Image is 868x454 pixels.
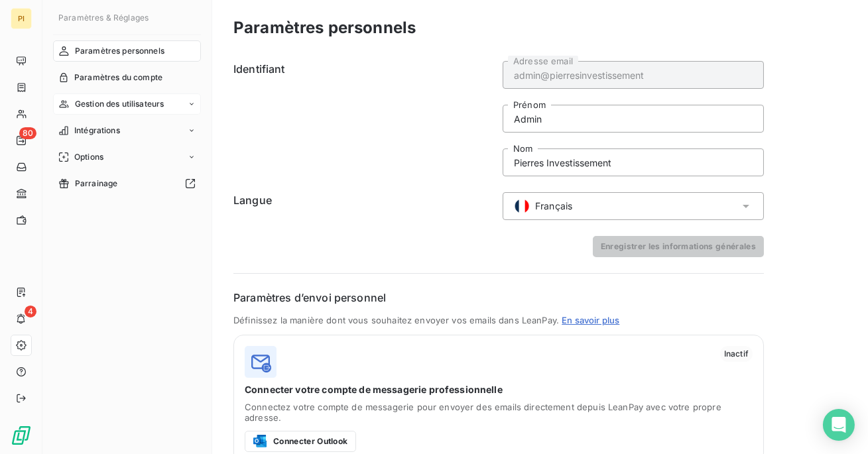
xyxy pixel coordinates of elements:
[233,16,416,40] h3: Paramètres personnels
[11,130,31,151] a: 80
[58,13,149,23] span: Paramètres & Réglages
[53,93,201,115] a: Gestion des utilisateurs
[53,173,201,194] a: Parrainage
[503,105,764,133] input: placeholder
[19,127,36,139] span: 80
[245,431,356,452] button: Connecter Outlook
[75,98,164,110] span: Gestion des utilisateurs
[233,192,495,220] h6: Langue
[562,315,619,325] a: En savoir plus
[11,425,32,446] img: Logo LeanPay
[233,315,559,325] span: Définissez la manière dont vous souhaitez envoyer vos emails dans LeanPay.
[53,67,201,88] a: Paramètres du compte
[74,151,103,163] span: Options
[74,72,162,84] span: Paramètres du compte
[503,61,764,89] input: placeholder
[11,8,32,29] div: PI
[245,383,753,396] span: Connecter votre compte de messagerie professionnelle
[823,409,855,441] div: Open Intercom Messenger
[503,148,764,176] input: placeholder
[593,236,764,257] button: Enregistrer les informations générales
[720,346,753,362] span: Inactif
[53,146,201,168] a: Options
[25,306,36,317] span: 4
[53,120,201,141] a: Intégrations
[75,178,118,190] span: Parrainage
[74,125,120,137] span: Intégrations
[75,45,164,57] span: Paramètres personnels
[245,402,753,423] span: Connectez votre compte de messagerie pour envoyer des emails directement depuis LeanPay avec votr...
[233,290,764,306] h6: Paramètres d’envoi personnel
[233,61,495,176] h6: Identifiant
[53,40,201,62] a: Paramètres personnels
[245,346,277,378] img: logo
[535,199,572,213] span: Français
